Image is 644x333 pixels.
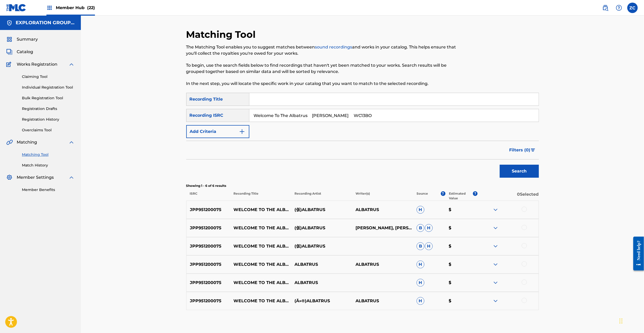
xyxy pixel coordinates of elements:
[291,298,352,304] p: (Ä»®)ALBATRUS
[619,313,623,329] div: Drag
[291,225,352,231] p: (仮)ALBATRUS
[492,243,499,249] img: expand
[509,147,531,153] span: Filters ( 0 )
[352,207,413,213] p: ALBATRUS
[46,5,53,11] img: Top Rightsholders
[473,191,478,196] span: ?
[506,144,539,157] button: Filters (0)
[6,36,13,42] img: Summary
[186,280,230,286] p: JPP951200075
[6,20,13,26] img: Accounts
[492,225,499,231] img: expand
[531,149,535,152] img: filter
[22,127,75,133] a: Overclaims Tool
[230,261,291,268] p: WELCOME TO THE ALBATRUS
[186,29,258,40] h2: Matching Tool
[186,243,230,249] p: JPP951200075
[417,297,424,305] span: H
[186,44,458,57] p: The Matching Tool enables you to suggest matches between and works in your catalog. This helps en...
[68,139,75,145] img: expand
[417,206,424,214] span: H
[22,117,75,122] a: Registration History
[230,243,291,249] p: WELCOME TO THE ALBATRUS
[230,191,291,201] p: Recording Title
[445,225,478,231] p: $
[445,298,478,304] p: $
[186,93,539,180] form: Search Form
[17,139,37,145] span: Matching
[445,207,478,213] p: $
[492,298,499,304] img: expand
[22,187,75,193] a: Member Benefits
[602,5,609,11] img: search
[22,74,75,79] a: Claiming Tool
[417,191,428,201] p: Source
[186,81,458,87] p: In the next step, you will locate the specific work in your catalog that you want to match to the...
[352,191,413,201] p: Writer(s)
[445,261,478,268] p: $
[417,279,424,287] span: H
[478,191,539,201] p: 0 Selected
[186,183,539,188] p: Showing 1 - 6 of 6 results
[616,5,622,11] img: help
[22,106,75,112] a: Registration Drafts
[629,233,644,275] iframe: Resource Center
[600,3,611,13] a: Public Search
[352,225,413,231] p: [PERSON_NAME], [PERSON_NAME], [PERSON_NAME], [PERSON_NAME], [PERSON_NAME]
[417,224,424,232] span: B
[425,224,433,232] span: H
[239,128,245,135] img: 9d2ae6d4665cec9f34b9.svg
[614,3,624,13] div: Help
[87,5,95,10] span: (22)
[6,49,33,55] a: CatalogCatalog
[500,165,539,178] button: Search
[230,225,291,231] p: WELCOME TO THE ALBATRUS
[17,174,54,181] span: Member Settings
[618,308,644,333] iframe: Chat Widget
[22,152,75,157] a: Matching Tool
[6,61,13,67] img: Works Registration
[17,61,57,67] span: Works Registration
[68,174,75,181] img: expand
[627,3,638,13] div: User Menu
[186,125,249,138] button: Add Criteria
[291,207,352,213] p: (仮)ALBATRUS
[291,243,352,249] p: (仮)ALBATRUS
[291,191,352,201] p: Recording Artist
[186,191,230,201] p: ISRC
[22,85,75,90] a: Individual Registration Tool
[68,61,75,67] img: expand
[492,280,499,286] img: expand
[6,49,13,55] img: Catalog
[425,242,433,250] span: H
[17,49,33,55] span: Catalog
[449,191,473,201] p: Estimated Value
[445,280,478,286] p: $
[352,298,413,304] p: ALBATRUS
[492,207,499,213] img: expand
[417,242,424,250] span: B
[186,207,230,213] p: JPP951200075
[6,139,13,145] img: Matching
[315,45,352,50] a: sound recordings
[445,243,478,249] p: $
[230,207,291,213] p: WELCOME TO THE ALBATRUS
[186,225,230,231] p: JPP951200075
[6,36,38,42] a: SummarySummary
[352,261,413,268] p: ALBATRUS
[230,280,291,286] p: WELCOME TO THE ALBATRUS
[492,261,499,268] img: expand
[16,20,75,26] h5: EXPLORATION GROUP LLC
[291,261,352,268] p: ALBATRUS
[186,62,458,75] p: To begin, use the search fields below to find recordings that haven't yet been matched to your wo...
[441,191,446,196] span: ?
[56,5,95,11] span: Member Hub
[22,163,75,168] a: Match History
[22,95,75,101] a: Bulk Registration Tool
[417,261,424,268] span: H
[6,4,26,11] img: MLC Logo
[6,174,13,181] img: Member Settings
[230,298,291,304] p: WELCOME TO THE ALBATRUS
